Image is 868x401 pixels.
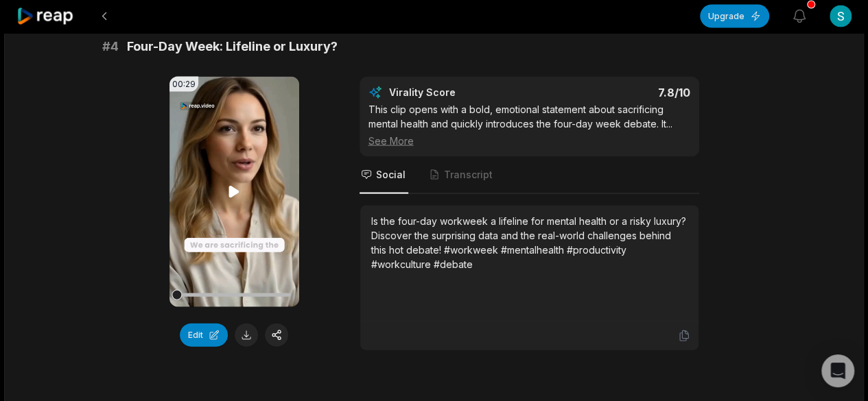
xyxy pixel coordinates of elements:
span: Four-Day Week: Lifeline or Luxury? [127,37,338,56]
div: Virality Score [389,86,537,99]
div: See More [368,134,690,148]
div: 7.8 /10 [543,86,690,99]
button: Upgrade [700,5,769,28]
button: Edit [180,324,228,347]
span: Social [376,168,406,182]
div: Open Intercom Messenger [821,354,854,387]
span: # 4 [102,37,119,56]
span: Transcript [444,168,493,182]
div: This clip opens with a bold, emotional statement about sacrificing mental health and quickly intr... [368,102,690,148]
nav: Tabs [360,157,699,194]
video: Your browser does not support mp4 format. [169,77,299,307]
div: Is the four-day workweek a lifeline for mental health or a risky luxury? Discover the surprising ... [371,214,688,271]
